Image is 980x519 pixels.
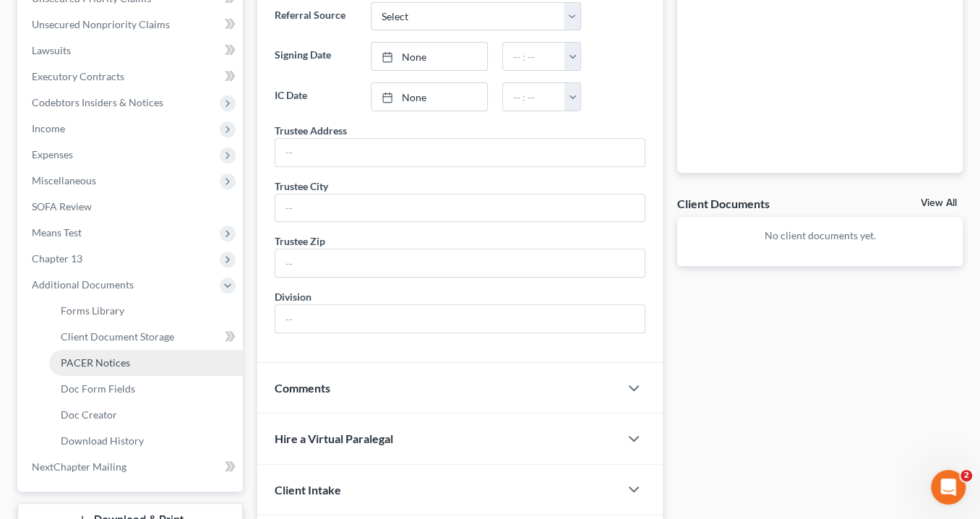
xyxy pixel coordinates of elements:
span: Hire a Virtual Paralegal [275,432,393,445]
span: Unsecured Nonpriority Claims [32,18,170,30]
span: NextChapter Mailing [32,460,126,473]
a: View All [921,198,957,208]
span: Executory Contracts [32,70,124,82]
a: Forms Library [49,298,243,324]
span: Codebtors Insiders & Notices [32,96,163,108]
div: Trustee City [275,179,328,194]
a: Client Document Storage [49,324,243,350]
span: Doc Creator [61,408,117,421]
a: Executory Contracts [20,64,243,90]
span: Means Test [32,226,82,239]
a: NextChapter Mailing [20,454,243,480]
a: SOFA Review [20,194,243,220]
input: -- : -- [503,83,566,111]
a: PACER Notices [49,350,243,376]
span: Client Intake [275,483,341,497]
iframe: Intercom live chat [931,470,966,505]
a: Download History [49,428,243,454]
div: Trustee Zip [275,233,325,249]
span: SOFA Review [32,200,92,213]
span: Miscellaneous [32,174,96,186]
div: Client Documents [677,196,770,211]
span: Client Document Storage [61,330,174,343]
span: Forms Library [61,304,124,317]
label: Signing Date [267,42,364,71]
span: Doc Form Fields [61,382,135,395]
span: 2 [960,470,972,481]
input: -- [275,194,645,222]
span: Expenses [32,148,73,160]
span: Income [32,122,65,134]
span: Comments [275,381,330,395]
a: None [371,83,486,111]
a: Doc Form Fields [49,376,243,402]
a: Doc Creator [49,402,243,428]
input: -- [275,249,645,277]
span: Download History [61,434,144,447]
a: Lawsuits [20,38,243,64]
label: Referral Source [267,2,364,31]
div: Trustee Address [275,123,347,138]
label: IC Date [267,82,364,111]
a: Unsecured Nonpriority Claims [20,12,243,38]
input: -- : -- [503,43,566,70]
a: None [371,43,486,70]
p: No client documents yet. [689,228,951,243]
input: -- [275,139,645,166]
span: Additional Documents [32,278,134,291]
span: Chapter 13 [32,252,82,265]
div: Division [275,289,311,304]
span: Lawsuits [32,44,71,56]
input: -- [275,305,645,333]
span: PACER Notices [61,356,130,369]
